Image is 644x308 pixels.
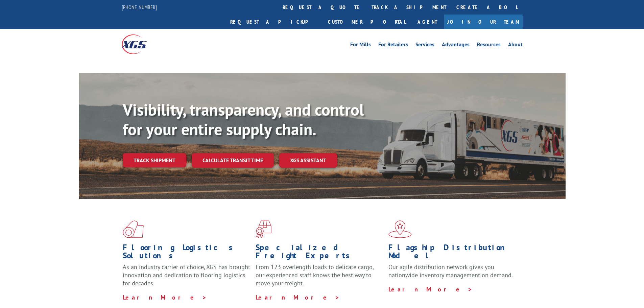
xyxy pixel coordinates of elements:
[388,220,412,238] img: xgs-icon-flagship-distribution-model-red
[279,153,337,168] a: XGS ASSISTANT
[256,243,383,263] h1: Specialized Freight Experts
[508,42,523,49] a: About
[256,293,340,301] a: Learn More >
[123,99,364,140] b: Visibility, transparency, and control for your entire supply chain.
[378,42,408,49] a: For Retailers
[123,263,250,287] span: As an industry carrier of choice, XGS has brought innovation and dedication to flooring logistics...
[444,15,523,29] a: Join Our Team
[442,42,470,49] a: Advantages
[415,42,434,49] a: Services
[388,263,513,279] span: Our agile distribution network gives you nationwide inventory management on demand.
[350,42,371,49] a: For Mills
[388,243,516,263] h1: Flagship Distribution Model
[256,220,271,238] img: xgs-icon-focused-on-flooring-red
[192,153,274,168] a: Calculate transit time
[388,285,473,293] a: Learn More >
[123,243,251,263] h1: Flooring Logistics Solutions
[123,220,144,238] img: xgs-icon-total-supply-chain-intelligence-red
[323,15,411,29] a: Customer Portal
[477,42,501,49] a: Resources
[225,15,323,29] a: Request a pickup
[123,293,207,301] a: Learn More >
[256,263,383,293] p: From 123 overlength loads to delicate cargo, our experienced staff knows the best way to move you...
[411,15,444,29] a: Agent
[123,153,186,167] a: Track shipment
[122,4,157,10] a: [PHONE_NUMBER]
